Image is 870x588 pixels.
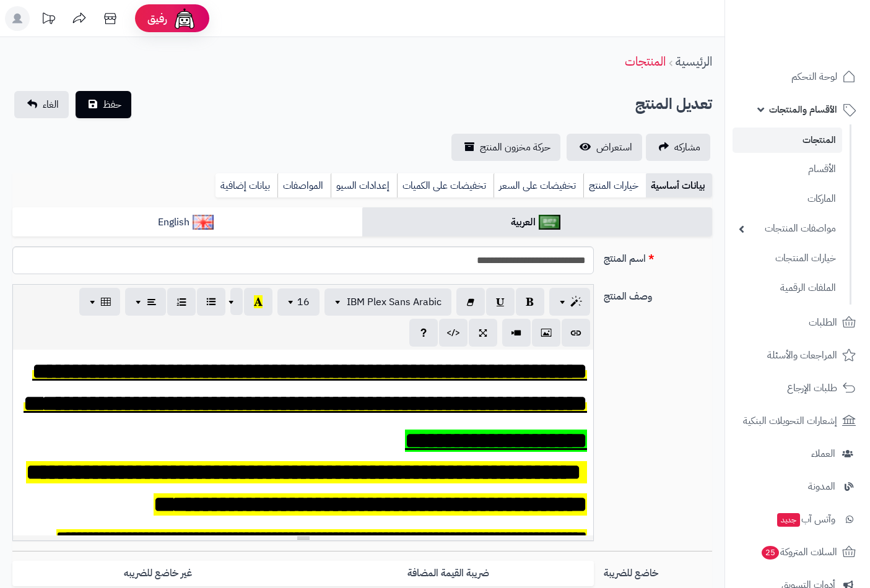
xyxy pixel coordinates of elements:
span: رفيق [147,11,167,26]
label: غير خاضع للضريبه [12,561,303,586]
span: السلات المتروكة [760,543,837,561]
img: العربية [539,215,560,230]
span: الأقسام والمنتجات [769,101,837,118]
a: استعراض [567,134,642,161]
span: المدونة [808,478,835,495]
span: حركة مخزون المنتج [480,140,550,155]
a: الطلبات [733,308,863,337]
label: خاضع للضريبة [599,561,717,581]
a: المراجعات والأسئلة [733,340,863,370]
button: IBM Plex Sans Arabic [324,288,451,316]
a: بيانات إضافية [215,173,277,198]
a: الرئيسية [676,52,712,71]
a: المدونة [733,472,863,501]
a: تحديثات المنصة [33,6,64,34]
span: طلبات الإرجاع [787,379,837,397]
a: لوحة التحكم [733,62,863,92]
a: إعدادات السيو [331,173,397,198]
a: إشعارات التحويلات البنكية [733,406,863,436]
label: ضريبة القيمة المضافة [303,561,594,586]
a: مواصفات المنتجات [733,215,842,242]
a: خيارات المنتجات [733,245,842,272]
span: وآتس آب [776,511,835,528]
img: English [193,215,214,230]
a: المواصفات [277,173,331,198]
a: الأقسام [733,156,842,183]
a: طلبات الإرجاع [733,373,863,403]
span: حفظ [103,97,121,112]
a: بيانات أساسية [646,173,712,198]
a: العربية [362,207,712,238]
a: تخفيضات على السعر [494,173,583,198]
span: استعراض [596,140,632,155]
img: ai-face.png [172,6,197,31]
span: 16 [297,295,310,309]
span: إشعارات التحويلات البنكية [743,412,837,430]
a: العملاء [733,439,863,469]
span: مشاركه [674,140,700,155]
a: الغاء [14,91,69,118]
a: وآتس آبجديد [733,504,863,534]
button: حفظ [76,91,131,118]
span: 25 [762,546,779,560]
a: الملفات الرقمية [733,275,842,301]
a: تخفيضات على الكميات [397,173,494,198]
span: جديد [777,513,800,527]
span: العملاء [811,445,835,462]
a: حركة مخزون المنتج [451,134,560,161]
span: الطلبات [809,314,837,331]
span: IBM Plex Sans Arabic [347,295,442,309]
a: الماركات [733,186,842,212]
a: خيارات المنتج [583,173,646,198]
span: المراجعات والأسئلة [767,347,837,364]
a: مشاركه [646,134,710,161]
h2: تعديل المنتج [635,92,712,117]
label: اسم المنتج [599,246,717,266]
img: logo-2.png [786,9,858,35]
a: السلات المتروكة25 [733,537,863,567]
a: المنتجات [625,52,666,71]
a: المنتجات [733,128,842,153]
span: لوحة التحكم [791,68,837,85]
span: الغاء [43,97,59,112]
label: وصف المنتج [599,284,717,304]
button: 16 [277,288,320,316]
a: English [12,207,362,238]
